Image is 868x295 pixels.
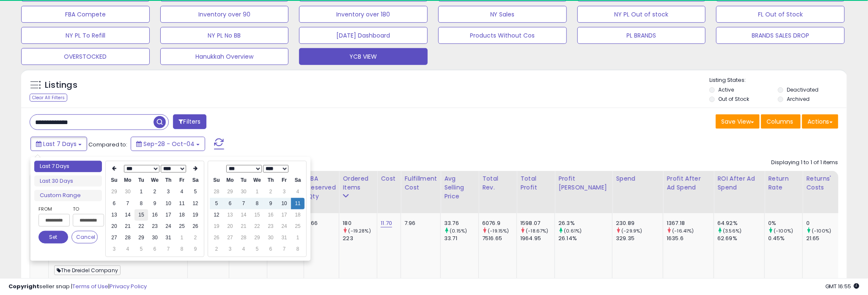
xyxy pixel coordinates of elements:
[107,175,121,186] th: Su
[717,235,764,242] div: 62.69%
[162,198,175,209] td: 10
[30,94,67,102] div: Clear All Filters
[558,219,612,227] div: 26.3%
[175,198,189,209] td: 11
[761,114,801,129] button: Columns
[709,76,846,84] p: Listing States:
[277,221,291,232] td: 24
[444,174,475,201] div: Avg Selling Price
[107,198,121,209] td: 6
[21,27,150,44] button: NY PL To Refill
[277,198,291,209] td: 10
[121,209,135,221] td: 14
[175,209,189,221] td: 18
[121,232,135,244] td: 28
[718,95,749,103] label: Out of Stock
[277,244,291,255] td: 7
[162,175,175,186] th: Th
[299,27,428,44] button: [DATE] Dashboard
[250,175,264,186] th: We
[237,232,250,244] td: 28
[162,209,175,221] td: 17
[223,186,237,198] td: 29
[189,186,202,198] td: 5
[135,209,148,221] td: 15
[787,95,810,103] label: Archived
[38,205,68,213] label: From
[577,6,706,23] button: NY PL Out of stock
[291,175,305,186] th: Sa
[520,219,555,227] div: 1598.07
[264,198,277,209] td: 9
[148,186,162,198] td: 2
[223,244,237,255] td: 3
[148,198,162,209] td: 9
[482,219,516,227] div: 6076.9
[482,235,516,242] div: 7516.65
[404,219,434,227] div: 7.96
[520,174,551,192] div: Total Profit
[616,219,663,227] div: 230.89
[121,186,135,198] td: 30
[121,244,135,255] td: 4
[148,209,162,221] td: 16
[250,232,264,244] td: 29
[250,221,264,232] td: 22
[237,209,250,221] td: 14
[825,282,860,290] span: 2025-10-12 16:55 GMT
[223,198,237,209] td: 6
[121,175,135,186] th: Mo
[291,198,305,209] td: 11
[34,176,102,187] li: Last 30 Days
[73,205,98,213] label: To
[107,232,121,244] td: 27
[716,114,760,129] button: Save View
[162,232,175,244] td: 31
[148,244,162,255] td: 6
[520,235,555,242] div: 1964.95
[717,219,764,227] div: 64.92%
[110,282,147,290] a: Privacy Policy
[381,174,397,183] div: Cost
[54,265,121,275] span: The Dreidel Company
[564,227,582,234] small: (0.61%)
[189,209,202,221] td: 19
[277,209,291,221] td: 17
[237,175,250,186] th: Tu
[107,186,121,198] td: 29
[175,175,189,186] th: Fr
[45,79,77,91] h5: Listings
[30,137,87,151] button: Last 7 Days
[148,221,162,232] td: 23
[21,6,150,23] button: FBA Compete
[444,235,478,242] div: 33.71
[444,219,478,227] div: 33.76
[438,6,567,23] button: NY Sales
[88,141,127,149] span: Compared to:
[210,244,223,255] td: 2
[768,235,802,242] div: 0.45%
[107,244,121,255] td: 3
[616,174,659,183] div: Spend
[107,221,121,232] td: 20
[488,227,509,234] small: (-19.15%)
[38,231,68,244] button: Set
[577,27,706,44] button: PL BRANDS
[616,235,663,242] div: 329.35
[237,244,250,255] td: 4
[223,232,237,244] td: 27
[71,231,98,244] button: Cancel
[121,198,135,209] td: 7
[558,235,612,242] div: 26.14%
[291,232,305,244] td: 1
[264,186,277,198] td: 2
[806,219,841,227] div: 0
[716,6,845,23] button: FL Out of Stock
[381,219,392,227] a: 11.70
[264,232,277,244] td: 30
[250,186,264,198] td: 1
[299,6,428,23] button: Inventory over 180
[160,48,289,65] button: Hanukkah Overview
[189,221,202,232] td: 26
[308,174,336,201] div: FBA Reserved Qty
